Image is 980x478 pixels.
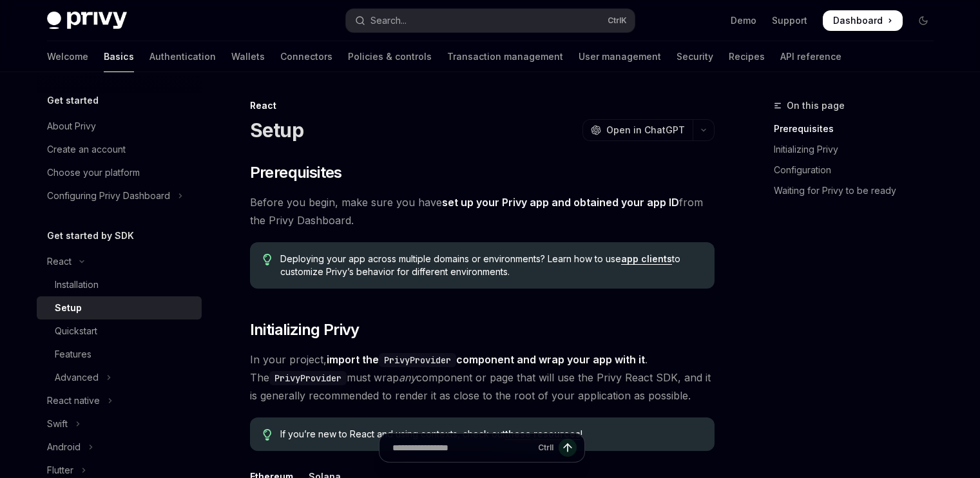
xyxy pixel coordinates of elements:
div: Features [55,347,91,362]
button: Send message [559,439,577,457]
a: set up your Privy app and obtained your app ID [442,196,679,209]
div: React [250,99,715,112]
div: Setup [55,300,82,316]
svg: Tip [263,254,272,265]
div: Create an account [47,142,126,157]
button: Open search [346,9,635,32]
span: In your project, . The must wrap component or page that will use the Privy React SDK, and it is g... [250,350,715,405]
div: Search... [370,13,407,28]
a: Features [37,343,202,366]
div: About Privy [47,119,96,134]
a: About Privy [37,115,202,138]
a: Support [772,14,807,27]
a: Installation [37,273,202,296]
a: Create an account [37,138,202,161]
div: Advanced [55,370,99,385]
a: resources [533,428,581,440]
input: Ask a question... [392,434,533,462]
a: Basics [104,41,134,72]
div: Android [47,439,81,455]
a: Initializing Privy [774,139,944,160]
span: On this page [787,98,845,113]
a: Welcome [47,41,88,72]
span: Initializing Privy [250,320,360,340]
a: Prerequisites [774,119,944,139]
div: React [47,254,72,269]
div: Flutter [47,463,73,478]
a: Policies & controls [348,41,432,72]
span: If you’re new to React and using contexts, check out ! [280,428,701,441]
div: Choose your platform [47,165,140,180]
span: Before you begin, make sure you have from the Privy Dashboard. [250,193,715,229]
em: any [399,371,416,384]
a: these [505,428,531,440]
button: Toggle Swift section [37,412,202,435]
div: React native [47,393,100,408]
a: API reference [780,41,841,72]
span: Open in ChatGPT [606,124,685,137]
h5: Get started by SDK [47,228,134,244]
a: Authentication [149,41,216,72]
button: Toggle Configuring Privy Dashboard section [37,184,202,207]
img: dark logo [47,12,127,30]
span: Prerequisites [250,162,342,183]
a: Dashboard [823,10,903,31]
a: Transaction management [447,41,563,72]
a: app clients [621,253,672,265]
button: Toggle React section [37,250,202,273]
button: Toggle dark mode [913,10,934,31]
a: Wallets [231,41,265,72]
span: Ctrl K [608,15,627,26]
div: Swift [47,416,68,432]
code: PrivyProvider [269,371,347,385]
code: PrivyProvider [379,353,456,367]
a: Security [677,41,713,72]
h5: Get started [47,93,99,108]
button: Toggle React native section [37,389,202,412]
a: Setup [37,296,202,320]
h1: Setup [250,119,303,142]
a: Recipes [729,41,765,72]
a: Connectors [280,41,332,72]
button: Toggle Android section [37,435,202,459]
a: Configuration [774,160,944,180]
strong: import the component and wrap your app with it [327,353,645,366]
a: Quickstart [37,320,202,343]
svg: Tip [263,429,272,441]
div: Configuring Privy Dashboard [47,188,170,204]
div: Quickstart [55,323,97,339]
span: Dashboard [833,14,883,27]
a: Demo [731,14,756,27]
button: Toggle Advanced section [37,366,202,389]
a: Waiting for Privy to be ready [774,180,944,201]
div: Installation [55,277,99,292]
a: User management [579,41,661,72]
span: Deploying your app across multiple domains or environments? Learn how to use to customize Privy’s... [280,253,701,278]
a: Choose your platform [37,161,202,184]
button: Open in ChatGPT [582,119,693,141]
